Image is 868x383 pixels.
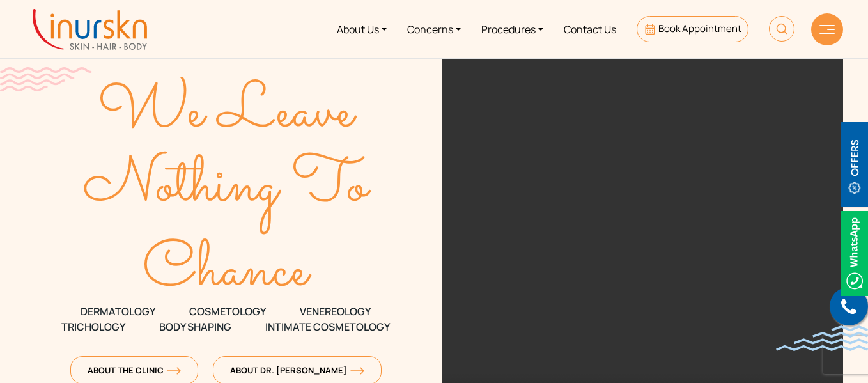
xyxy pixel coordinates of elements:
a: Contact Us [554,5,626,53]
span: TRICHOLOGY [61,319,125,334]
img: Whatsappicon [841,211,868,296]
span: Body Shaping [159,319,231,334]
img: orange-arrow [167,367,181,375]
a: Procedures [471,5,554,53]
img: offerBt [841,122,868,207]
img: inurskn-logo [33,9,147,50]
span: Book Appointment [658,22,741,35]
text: Nothing To [84,139,372,234]
text: Chance [143,224,313,319]
span: About Dr. [PERSON_NAME] [230,364,364,376]
a: Whatsappicon [841,245,868,259]
img: bluewave [776,325,868,351]
span: VENEREOLOGY [300,304,371,319]
a: About Us [327,5,397,53]
span: DERMATOLOGY [81,304,155,319]
span: Intimate Cosmetology [265,319,390,334]
img: HeaderSearch [769,16,794,42]
img: orange-arrow [350,367,364,375]
text: We Leave [98,66,357,160]
span: About The Clinic [88,364,181,376]
span: COSMETOLOGY [189,304,266,319]
a: Book Appointment [637,16,748,42]
img: hamLine.svg [819,25,835,34]
a: Concerns [397,5,471,53]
